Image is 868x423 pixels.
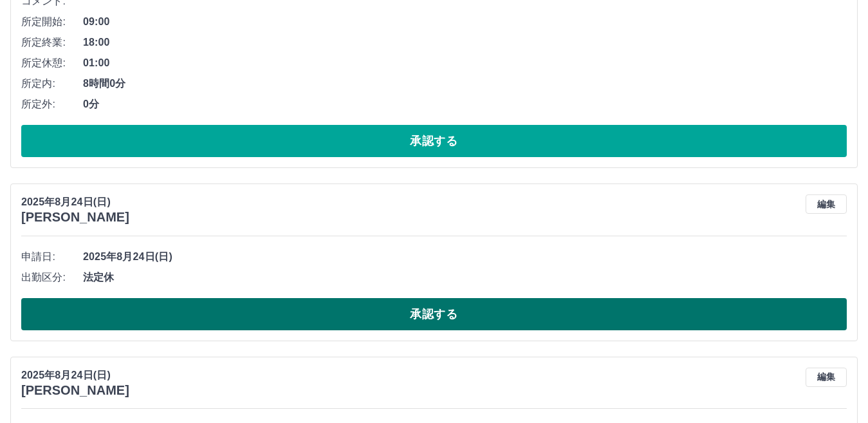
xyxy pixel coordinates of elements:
span: 所定開始: [21,14,83,30]
h3: [PERSON_NAME] [21,210,129,225]
span: 所定外: [21,97,83,112]
span: 01:00 [83,55,847,71]
p: 2025年8月24日(日) [21,368,129,383]
p: 2025年8月24日(日) [21,194,129,210]
span: 法定休 [83,270,847,285]
span: 0分 [83,97,847,112]
span: 2025年8月24日(日) [83,249,847,265]
button: 編集 [806,194,847,214]
span: 09:00 [83,14,847,30]
h3: [PERSON_NAME] [21,383,129,398]
span: 8時間0分 [83,76,847,91]
span: 出勤区分: [21,270,83,285]
button: 承認する [21,125,847,157]
button: 承認する [21,298,847,330]
span: 所定内: [21,76,83,91]
span: 所定終業: [21,35,83,50]
button: 編集 [806,368,847,387]
span: 申請日: [21,249,83,265]
span: 所定休憩: [21,55,83,71]
span: 18:00 [83,35,847,50]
